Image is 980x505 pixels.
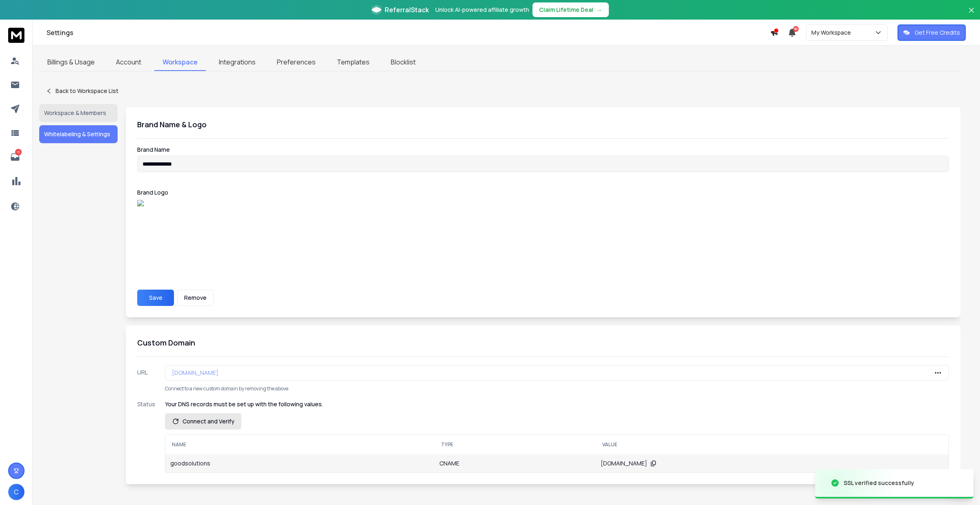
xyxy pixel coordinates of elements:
[434,435,595,454] th: Type
[137,200,219,281] img: img
[601,459,647,467] p: [DOMAIN_NAME]
[15,149,22,155] p: 15
[269,54,324,71] a: Preferences
[435,6,529,14] p: Unlock AI-powered affiliate growth
[532,2,609,17] button: Claim Lifetime Deal→
[165,400,949,408] p: Your DNS records must be set up with the following values.
[385,5,429,15] span: ReferralStack
[137,290,174,306] button: Save
[172,369,218,377] p: [DOMAIN_NAME]
[8,484,24,500] button: C
[137,337,949,348] h1: Custom Domain
[56,87,118,95] p: Back to Workspace List
[39,104,118,122] button: Workspace & Members
[108,54,149,71] a: Account
[7,149,23,165] a: 15
[898,24,966,41] button: Get Free Credits
[329,54,378,71] a: Templates
[211,54,264,71] a: Integrations
[597,6,602,14] span: →
[966,5,977,24] button: Close banner
[39,125,118,143] button: Whitelabeling & Settings
[793,26,799,32] span: 50
[137,188,949,197] p: Brand Logo
[137,147,949,153] label: Brand Name
[434,454,595,472] td: CNAME
[137,368,157,377] p: URL
[137,119,949,130] h1: Brand Name & Logo
[165,385,949,392] p: Connect to a new custom domain by removing the above
[165,413,241,430] button: Connect and Verify
[383,54,424,71] a: Blocklist
[915,29,960,37] p: Get Free Credits
[811,29,854,37] p: My Workspace
[165,454,434,472] td: goodsolutions
[47,28,770,38] h1: Settings
[137,400,157,408] p: Status
[39,54,103,71] a: Billings & Usage
[165,435,434,454] th: Name
[596,435,949,454] th: Value
[39,83,125,99] button: Back to Workspace List
[46,87,118,95] a: Back to Workspace List
[844,479,914,487] div: SSL verified successfully
[177,290,214,306] button: Remove
[154,54,206,71] a: Workspace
